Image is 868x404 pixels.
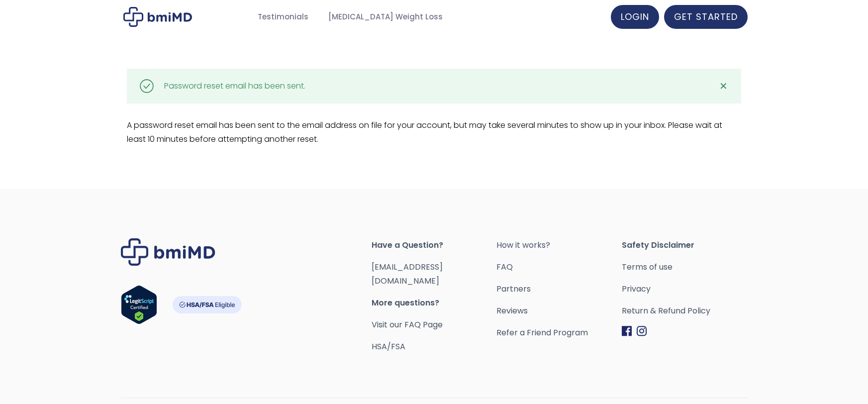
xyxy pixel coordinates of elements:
[621,10,649,23] span: LOGIN
[172,296,242,313] img: HSA-FSA
[127,118,741,146] p: A password reset email has been sent to the email address on file for your account, but may take ...
[496,238,622,252] a: How it works?
[496,260,622,274] a: FAQ
[121,285,157,329] a: Verify LegitScript Approval for www.bmimd.com
[258,11,308,23] span: Testimonials
[674,10,738,23] span: GET STARTED
[611,5,659,29] a: LOGIN
[622,304,747,318] a: Return & Refund Policy
[719,79,728,93] span: ✕
[372,319,443,330] a: Visit our FAQ Page
[622,282,747,296] a: Privacy
[372,296,497,310] span: More questions?
[622,238,747,252] span: Safety Disclaimer
[496,326,622,340] a: Refer a Friend Program
[372,341,405,352] a: HSA/FSA
[496,282,622,296] a: Partners
[622,260,747,274] a: Terms of use
[248,7,318,27] a: Testimonials
[637,326,647,336] img: Instagram
[318,7,453,27] a: [MEDICAL_DATA] Weight Loss
[496,304,622,318] a: Reviews
[123,7,192,27] img: My account
[372,261,443,287] a: [EMAIL_ADDRESS][DOMAIN_NAME]
[164,79,305,93] div: Password reset email has been sent.
[622,326,632,336] img: Facebook
[328,11,443,23] span: [MEDICAL_DATA] Weight Loss
[714,76,734,96] a: ✕
[121,238,215,266] img: Brand Logo
[121,285,157,324] img: Verify Approval for www.bmimd.com
[664,5,748,29] a: GET STARTED
[372,238,497,252] span: Have a Question?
